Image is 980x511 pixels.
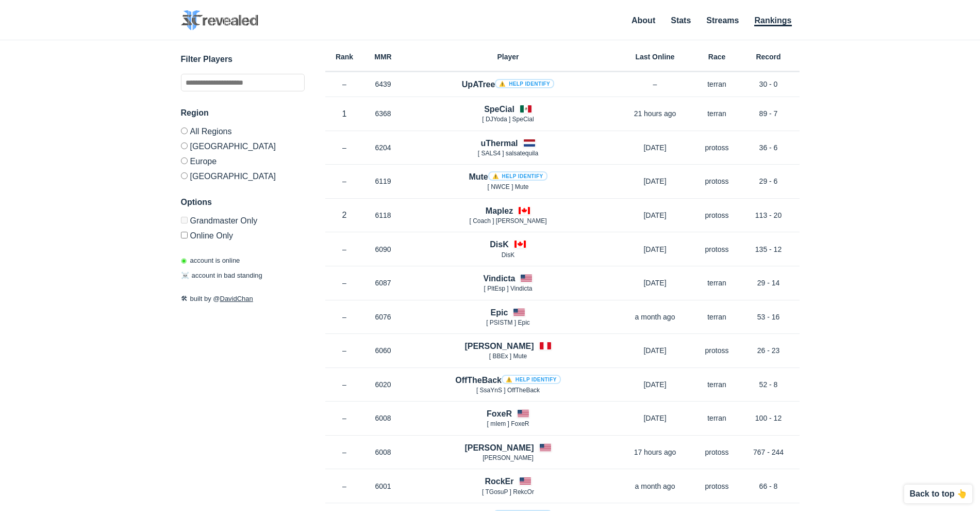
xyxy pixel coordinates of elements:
p: [DATE] [614,345,696,356]
h4: uThermal [480,137,518,149]
p: terran [696,108,738,119]
p: Back to top 👆 [909,490,967,498]
a: ⚠️ Help identify [495,79,554,88]
p: [DATE] [614,244,696,254]
span: [ PltEsp ] Vindicta [484,285,533,292]
p: 6439 [364,79,403,89]
span: DisK [502,251,514,259]
h4: Epic [491,307,508,318]
span: [ NWCE ] Mute [487,183,528,190]
span: [ mIem ] FoxeR [487,420,529,427]
p: [DATE] [614,278,696,288]
a: Streams [706,16,739,25]
p: 6008 [364,413,403,423]
label: [GEOGRAPHIC_DATA] [181,138,305,153]
p: – [325,481,364,491]
p: – [325,79,364,89]
p: – [325,176,364,186]
p: terran [696,79,738,89]
a: ⚠️ Help identify [502,375,561,384]
h3: Region [181,107,305,119]
label: [GEOGRAPHIC_DATA] [181,168,305,181]
a: Stats [671,16,691,25]
p: terran [696,278,738,288]
p: [DATE] [614,413,696,423]
h6: Record [738,53,800,60]
p: 6008 [364,447,403,457]
span: [ DJYoda ] SpeCial [482,116,534,123]
a: DavidChan [220,295,253,302]
p: – [325,312,364,322]
p: 29 - 14 [738,278,800,288]
label: All Regions [181,127,305,138]
p: 2 [325,209,364,221]
p: 6060 [364,345,403,356]
h4: FoxeR [487,408,512,420]
p: protoss [696,481,738,491]
p: 1 [325,108,364,120]
a: About [632,16,655,25]
p: 30 - 0 [738,79,800,89]
input: [GEOGRAPHIC_DATA] [181,142,188,149]
img: SC2 Revealed [181,10,258,30]
span: [ PSISTM ] Epic [486,319,530,326]
p: 767 - 244 [738,447,800,457]
span: [ Coach ] [PERSON_NAME] [469,217,546,225]
p: – [325,244,364,254]
p: 6090 [364,244,403,254]
span: 🛠 [181,295,188,302]
input: Grandmaster Only [181,217,188,223]
p: protoss [696,345,738,356]
p: protoss [696,244,738,254]
p: terran [696,379,738,390]
h4: Vindicta [484,273,516,284]
p: 21 hours ago [614,108,696,119]
h4: RockEr [485,475,513,487]
p: 26 - 23 [738,345,800,356]
a: ⚠️ Help identify [488,171,547,181]
span: ◉ [181,257,187,264]
p: 6204 [364,142,403,153]
input: Europe [181,157,188,164]
h4: [PERSON_NAME] [464,340,534,352]
p: 135 - 12 [738,244,800,254]
p: [DATE] [614,142,696,153]
p: – [325,345,364,356]
p: 53 - 16 [738,312,800,322]
h4: [PERSON_NAME] [464,442,534,454]
h6: Last Online [614,53,696,60]
h4: OffTheBack [455,374,561,386]
h4: Maplez [486,205,513,217]
p: – [614,79,696,89]
p: 36 - 6 [738,142,800,153]
p: – [325,379,364,390]
h6: Race [696,53,738,60]
span: [ TGosuP ] RekcOr [482,488,534,496]
p: protoss [696,447,738,457]
h4: DisK [490,238,508,250]
p: 6076 [364,312,403,322]
p: protoss [696,210,738,220]
p: 113 - 20 [738,210,800,220]
input: [GEOGRAPHIC_DATA] [181,172,188,179]
span: [PERSON_NAME] [483,454,534,461]
span: [ SALS4 ] salsatequila [478,150,538,157]
p: 29 - 6 [738,176,800,186]
h3: Filter Players [181,53,305,66]
h6: Rank [325,53,364,60]
p: a month ago [614,481,696,491]
span: ☠️ [181,272,189,279]
p: protoss [696,142,738,153]
p: account is online [181,255,240,266]
p: 6001 [364,481,403,491]
span: [ BBEx ] Mute [489,353,527,360]
p: protoss [696,176,738,186]
h4: UpATree [462,78,554,90]
h6: Player [403,53,614,60]
p: built by @ [181,294,305,304]
p: a month ago [614,312,696,322]
p: 52 - 8 [738,379,800,390]
p: 6118 [364,210,403,220]
h4: Mute [469,171,547,183]
p: 6119 [364,176,403,186]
